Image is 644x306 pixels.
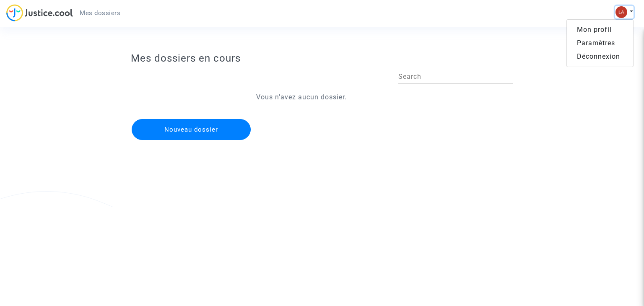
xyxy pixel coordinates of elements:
[567,36,633,50] a: Paramètres
[73,7,127,19] a: Mes dossiers
[567,23,633,36] a: Mon profil
[615,6,627,18] img: 009f8fa6bb34e33be5d4f109454ff95f
[131,52,513,65] h3: Mes dossiers en cours
[6,4,73,21] img: jc-logo.svg
[80,9,120,17] span: Mes dossiers
[256,92,347,147] p: Vous n'avez aucun dossier.
[567,50,633,63] a: Déconnexion
[131,114,252,122] a: Nouveau dossier
[132,119,251,140] button: Nouveau dossier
